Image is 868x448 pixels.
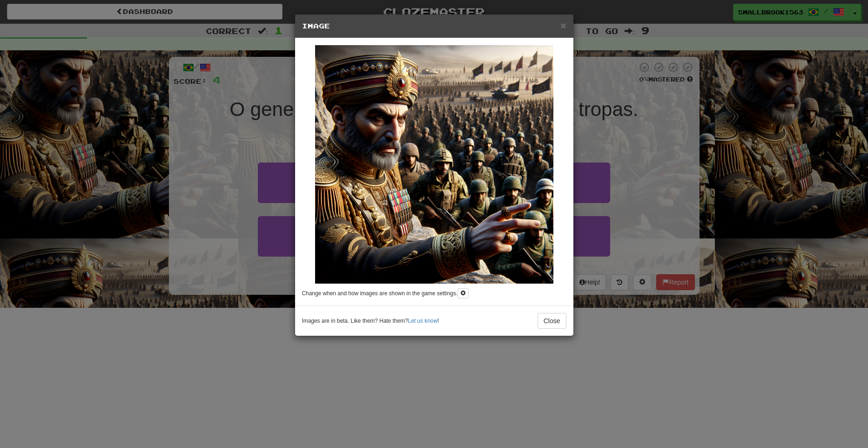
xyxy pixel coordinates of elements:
img: fa2a90b4-71cf-4922-987b-212397f61a6a.small.png [315,45,553,284]
button: Close [560,20,566,30]
a: Let us know [408,318,437,324]
span: × [560,20,566,31]
h5: Image [302,21,566,31]
small: Images are in beta. Like them? Hate them? ! [302,317,439,325]
small: Change when and how images are shown in the game settings. [302,290,458,297]
button: Close [538,313,566,329]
